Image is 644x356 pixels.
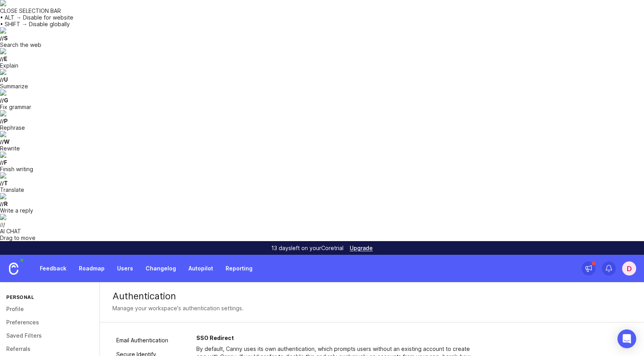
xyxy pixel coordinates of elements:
a: Upgrade [350,245,373,251]
a: Email Authentication [112,334,173,347]
div: Open Intercom Messenger [617,329,636,348]
p: 13 days left on your Core trial [271,244,343,252]
a: Users [112,261,138,275]
img: Canny Home [9,263,18,275]
a: Feedback [35,261,71,275]
a: Reporting [221,261,257,275]
div: Manage your workspace's authentication settings. [112,304,244,313]
h2: SSO Redirect [196,334,477,342]
a: Roadmap [74,261,109,275]
a: Autopilot [184,261,218,275]
button: d [622,261,636,275]
div: Authentication [112,292,632,301]
a: Changelog [141,261,181,275]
